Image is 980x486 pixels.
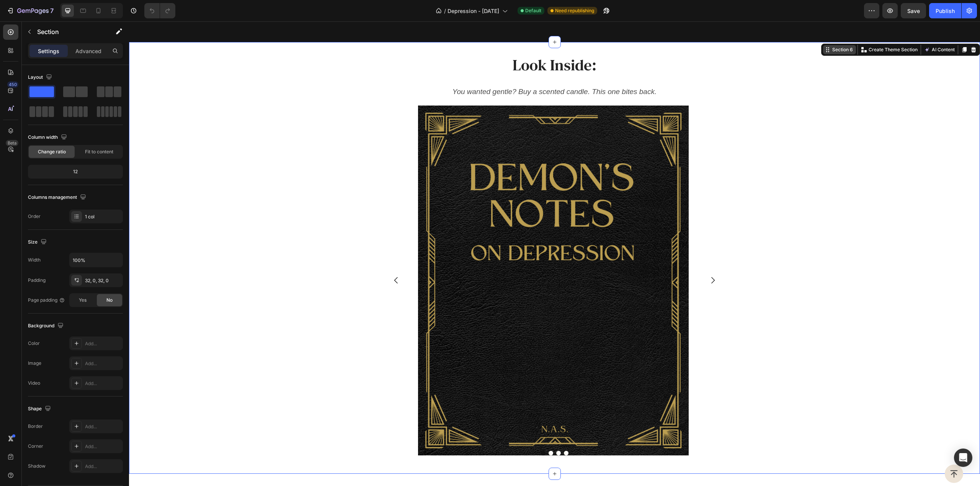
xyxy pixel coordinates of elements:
p: Section [37,27,100,36]
div: Add... [85,443,121,450]
div: Shape [28,404,52,414]
button: Dot [420,429,424,434]
div: Width [28,257,41,263]
i: You wanted gentle? Buy a scented candle. This one bites back. [323,66,528,74]
div: Size [28,237,48,247]
span: Change ratio [38,148,66,155]
div: 450 [7,81,18,88]
div: Background [28,321,65,331]
iframe: Design area [129,21,980,486]
button: Carousel Next Arrow [573,248,595,270]
div: Open Intercom Messenger [954,449,972,467]
div: Layout [28,72,54,83]
div: Section 6 [702,25,725,32]
span: No [106,297,113,304]
p: Create Theme Section [740,25,789,32]
div: Columns management [28,192,88,203]
div: Beta [6,140,18,146]
div: Add... [85,423,121,430]
span: Yes [79,297,87,304]
button: Dot [435,429,439,434]
span: / [444,7,446,15]
button: Carousel Back Arrow [256,248,278,270]
button: AI Content [794,24,827,33]
div: Image [28,360,41,367]
div: Corner [28,443,43,450]
div: Publish [936,7,955,15]
button: Dot [427,429,432,434]
div: 32, 0, 32, 0 [85,277,121,284]
p: 7 [50,6,54,15]
div: Order [28,213,41,220]
input: Auto [70,253,122,267]
button: Save [901,3,926,18]
div: Border [28,423,43,430]
div: Page padding [28,297,65,304]
span: Fit to content [85,148,113,155]
button: Publish [929,3,961,18]
div: Column width [28,132,69,143]
div: Undo/Redo [144,3,175,18]
div: Add... [85,380,121,387]
div: Padding [28,277,46,284]
button: Dot [412,429,416,434]
div: Add... [85,340,121,347]
div: Color [28,340,40,347]
span: Default [525,7,541,14]
div: 12 [29,166,121,177]
span: Depression - [DATE] [448,7,499,15]
div: Video [28,380,40,387]
div: Add... [85,360,121,367]
span: Need republishing [555,7,594,14]
div: Shadow [28,463,46,470]
span: Save [907,8,920,14]
button: 7 [3,3,57,18]
div: 1 col [85,213,121,220]
div: Add... [85,463,121,470]
p: Advanced [75,47,101,55]
p: Settings [38,47,59,55]
img: gempages_567543297145308201-6a7ecb13-7383-4fdf-a38b-85d83db289ee.png [289,84,560,434]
